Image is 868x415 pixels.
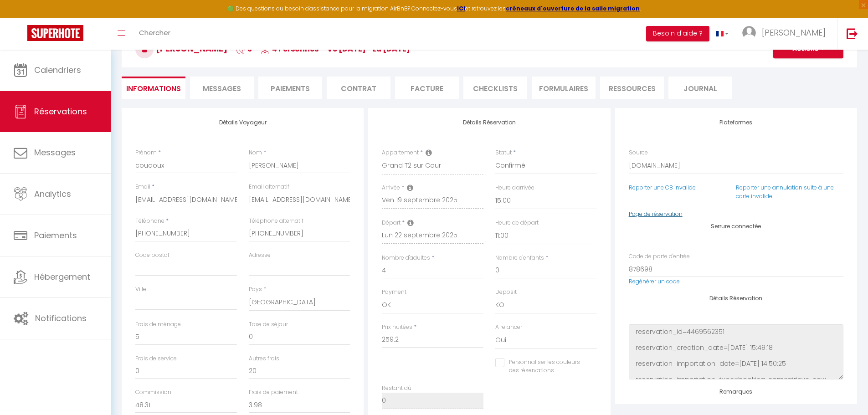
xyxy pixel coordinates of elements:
[249,354,279,363] label: Autres frais
[646,26,709,41] button: Besoin d'aide ?
[495,254,544,262] label: Nombre d'enfants
[395,77,459,99] li: Facture
[34,271,90,282] span: Hébergement
[249,217,303,225] label: Téléphone alternatif
[135,354,177,363] label: Frais de service
[629,210,683,218] a: Page de réservation
[34,230,77,241] span: Paiements
[249,251,271,260] label: Adresse
[457,5,465,12] a: ICI
[629,389,843,395] h4: Remarques
[629,149,648,157] label: Source
[382,119,596,126] h4: Détails Réservation
[135,320,181,329] label: Frais de ménage
[495,184,534,192] label: Heure d'arrivée
[629,252,690,261] label: Code de porte d'entrée
[135,285,146,294] label: Ville
[135,119,350,126] h4: Détails Voyageur
[382,254,430,262] label: Nombre d'adultes
[600,77,664,99] li: Ressources
[847,28,858,39] img: logout
[27,25,83,41] img: Super Booking
[629,184,696,191] a: Reporter une CB invalide
[736,184,834,200] a: Reporter une annulation suite à une carte invalide
[34,188,71,200] span: Analytics
[506,5,640,12] a: créneaux d'ouverture de la salle migration
[382,184,400,192] label: Arrivée
[249,388,298,397] label: Frais de paiement
[7,4,35,31] button: Ouvrir le widget de chat LiveChat
[495,288,517,297] label: Deposit
[34,64,81,76] span: Calendriers
[382,288,406,297] label: Payment
[34,147,76,158] span: Messages
[135,183,150,191] label: Email
[742,26,756,40] img: ...
[258,77,322,99] li: Paiements
[139,28,170,37] span: Chercher
[35,313,87,324] span: Notifications
[382,384,411,393] label: Restant dû
[249,320,288,329] label: Taxe de séjour
[382,149,419,157] label: Appartement
[735,18,837,50] a: ... [PERSON_NAME]
[495,149,512,157] label: Statut
[382,323,412,332] label: Prix nuitées
[135,217,164,225] label: Téléphone
[668,77,732,99] li: Journal
[629,223,843,230] h4: Serrure connectée
[132,18,177,50] a: Chercher
[629,277,680,285] a: Regénérer un code
[629,119,843,126] h4: Plateformes
[495,323,522,332] label: A relancer
[532,77,596,99] li: FORMULAIRES
[122,77,185,99] li: Informations
[249,285,262,294] label: Pays
[327,77,390,99] li: Contrat
[249,149,262,157] label: Nom
[34,106,87,117] span: Réservations
[629,295,843,302] h4: Détails Réservation
[382,219,401,227] label: Départ
[135,251,169,260] label: Code postal
[135,149,157,157] label: Prénom
[463,77,527,99] li: CHECKLISTS
[203,83,241,94] span: Messages
[762,27,826,38] span: [PERSON_NAME]
[135,388,171,397] label: Commission
[249,183,289,191] label: Email alternatif
[495,219,539,227] label: Heure de départ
